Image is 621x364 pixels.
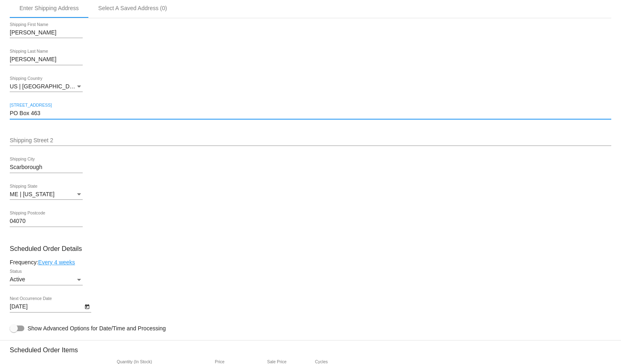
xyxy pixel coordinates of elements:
[98,5,167,11] div: Select A Saved Address (0)
[10,191,54,197] span: ME | [US_STATE]
[10,164,83,171] input: Shipping City
[10,83,81,90] span: US | [GEOGRAPHIC_DATA]
[83,302,91,310] button: Open calendar
[10,84,83,90] mat-select: Shipping Country
[10,218,83,225] input: Shipping Postcode
[10,191,83,198] mat-select: Shipping State
[38,259,75,266] a: Every 4 weeks
[10,276,25,283] span: Active
[10,245,611,253] h3: Scheduled Order Details
[10,56,83,63] input: Shipping Last Name
[10,304,83,310] input: Next Occurrence Date
[10,276,83,283] mat-select: Status
[10,110,611,117] input: Shipping Street 1
[28,324,166,332] span: Show Advanced Options for Date/Time and Processing
[10,259,611,266] div: Frequency:
[19,5,79,11] div: Enter Shipping Address
[10,30,83,36] input: Shipping First Name
[10,137,611,144] input: Shipping Street 2
[10,340,611,354] h3: Scheduled Order Items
